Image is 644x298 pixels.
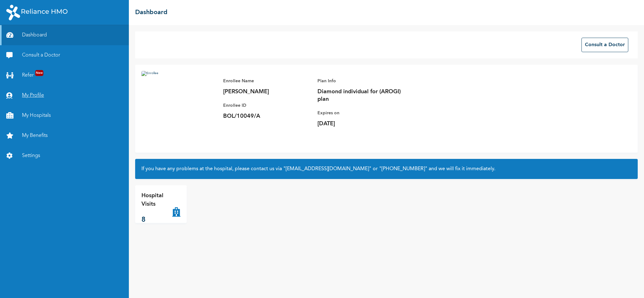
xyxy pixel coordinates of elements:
span: New [35,70,43,76]
img: RelianceHMO's Logo [6,5,68,20]
p: BOL/10049/A [223,112,311,120]
p: [DATE] [317,120,405,127]
p: Enrollee Name [223,77,311,85]
button: Consult a Doctor [581,38,628,52]
h2: Dashboard [135,8,168,17]
p: Expires on [317,109,405,117]
img: Enrollee [141,71,217,146]
p: Plan Info [317,77,405,85]
p: 8 [141,215,172,225]
h2: If you have any problems at the hospital, please contact us via or and we will fix it immediately. [141,165,631,173]
p: [PERSON_NAME] [223,88,311,95]
p: Diamond individual for (AROGI) plan [317,88,405,103]
a: "[EMAIL_ADDRESS][DOMAIN_NAME]" [283,166,372,171]
a: "[PHONE_NUMBER]" [379,166,427,171]
p: Enrollee ID [223,102,311,109]
p: Hospital Visits [141,192,172,209]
